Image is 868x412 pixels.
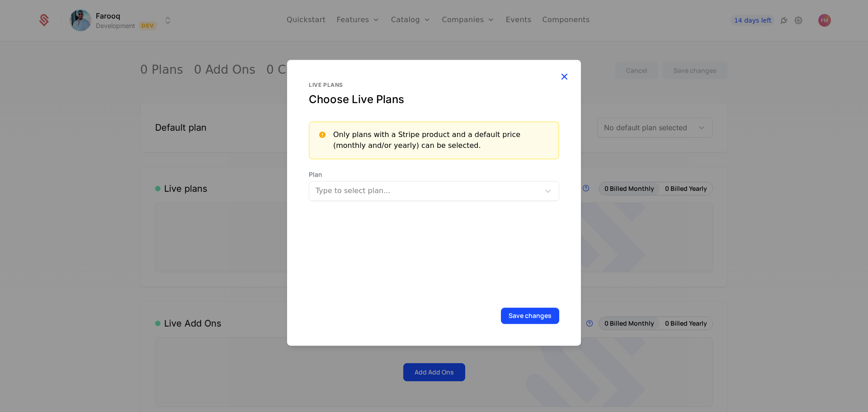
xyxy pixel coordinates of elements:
button: Save changes [501,308,559,324]
div: Live plans [309,81,559,89]
div: Choose Live Plans [309,92,559,107]
div: Type to select plan... [316,185,535,196]
span: Plan [309,170,559,179]
div: Only plans with a Stripe product and a default price (monthly and/or yearly) can be selected. [333,129,551,151]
